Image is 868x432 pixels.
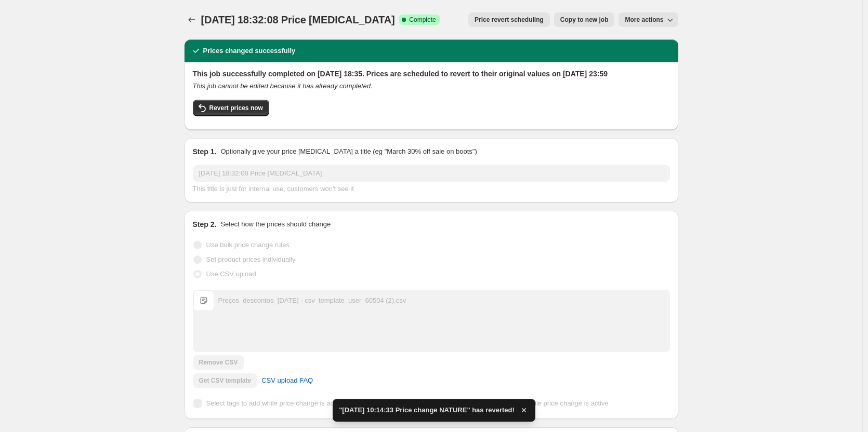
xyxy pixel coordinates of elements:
span: Set product prices individually [206,255,296,263]
h2: Step 2. [193,219,217,230]
span: Price revert scheduling [475,16,544,24]
button: Copy to new job [554,12,615,27]
p: Select how the prices should change [220,219,331,230]
span: Use bulk price change rules [206,241,290,249]
i: This job cannot be edited because it has already completed. [193,82,373,90]
span: Revert prices now [209,104,263,112]
button: Price change jobs [185,12,199,27]
span: Use CSV upload [206,270,256,278]
span: CSV upload FAQ [261,375,313,386]
button: Revert prices now [193,100,269,116]
span: Copy to new job [560,16,609,24]
div: Preços_descontos_[DATE] - csv_template_user_60504 (2).csv [218,295,406,306]
h2: Prices changed successfully [203,46,296,56]
span: Complete [409,16,436,24]
button: Price revert scheduling [468,12,550,27]
span: [DATE] 18:32:08 Price [MEDICAL_DATA] [201,14,395,25]
h2: Step 1. [193,146,217,157]
input: 30% off holiday sale [193,165,670,182]
span: This title is just for internal use, customers won't see it [193,185,354,193]
span: More actions [625,16,663,24]
p: Optionally give your price [MEDICAL_DATA] a title (eg "March 30% off sale on boots") [220,146,477,157]
span: Select tags to add while price change is active [206,399,345,407]
h2: This job successfully completed on [DATE] 18:35. Prices are scheduled to revert to their original... [193,69,670,79]
button: More actions [619,12,678,27]
a: CSV upload FAQ [255,372,319,389]
span: "[DATE] 10:14:33 Price change NATURE" has reverted! [339,405,515,415]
